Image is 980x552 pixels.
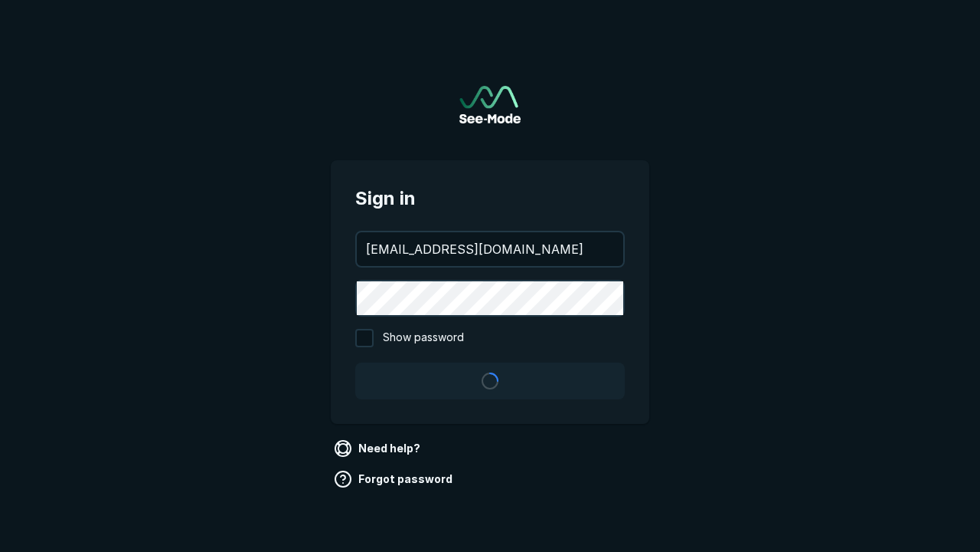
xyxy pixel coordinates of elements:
a: Forgot password [331,467,459,491]
img: See-Mode Logo [459,86,521,123]
input: your@email.com [357,232,623,266]
a: Need help? [331,436,426,461]
span: Sign in [355,185,625,212]
span: Show password [383,329,464,347]
a: Go to sign in [459,86,521,123]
